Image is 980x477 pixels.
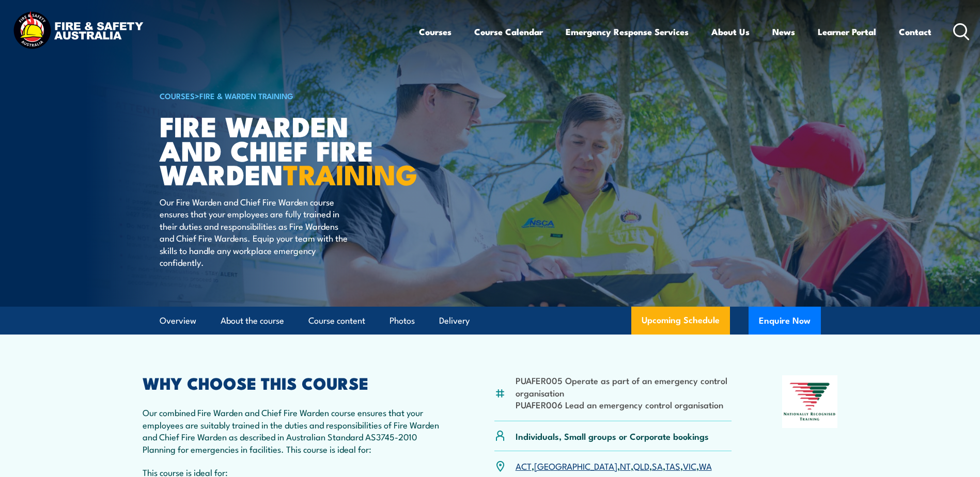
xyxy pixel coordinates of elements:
a: Learner Portal [818,18,876,45]
h1: Fire Warden and Chief Fire Warden [160,114,415,186]
a: VIC [683,459,696,472]
a: About Us [711,18,750,45]
h2: WHY CHOOSE THIS COURSE [143,375,444,390]
a: QLD [633,459,649,472]
a: Course content [308,307,365,335]
a: Course Calendar [474,18,543,45]
strong: TRAINING [283,152,417,195]
a: Emergency Response Services [566,18,689,45]
p: , , , , , , , [516,460,712,472]
li: PUAFER006 Lead an emergency control organisation [516,399,732,410]
a: Delivery [439,307,470,335]
a: News [772,18,795,45]
a: TAS [665,459,680,472]
button: Enquire Now [749,307,821,335]
a: Courses [419,18,452,45]
h6: > [160,89,415,102]
a: Overview [160,307,196,335]
a: Photos [390,307,415,335]
a: Fire & Warden Training [199,90,293,101]
a: About the course [221,307,284,335]
a: Contact [899,18,931,45]
p: Our Fire Warden and Chief Fire Warden course ensures that your employees are fully trained in the... [160,196,348,268]
a: SA [652,459,663,472]
li: PUAFER005 Operate as part of an emergency control organisation [516,374,732,399]
img: Nationally Recognised Training logo. [782,375,838,428]
a: [GEOGRAPHIC_DATA] [534,459,617,472]
a: NT [620,459,631,472]
a: Upcoming Schedule [631,307,730,335]
a: WA [699,459,712,472]
p: Our combined Fire Warden and Chief Fire Warden course ensures that your employees are suitably tr... [143,406,444,455]
a: ACT [516,459,532,472]
p: Individuals, Small groups or Corporate bookings [516,430,709,442]
a: COURSES [160,90,195,101]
